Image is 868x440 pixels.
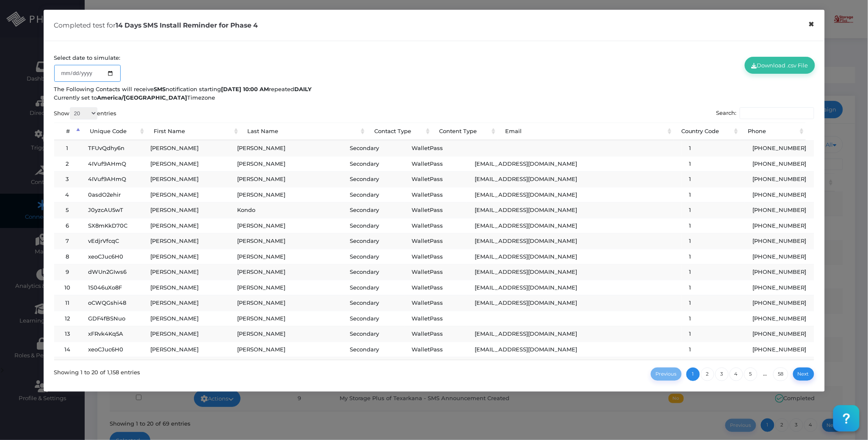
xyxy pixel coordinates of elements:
td: [PERSON_NAME] [229,264,342,280]
td: [PERSON_NAME] [229,249,342,265]
button: Close [803,15,820,34]
td: [PHONE_NUMBER] [745,311,814,326]
td: 4IVuf9AHmQ [81,171,143,187]
td: [PERSON_NAME] [143,156,229,172]
td: Secondary [342,171,404,187]
td: [PERSON_NAME] [143,202,229,218]
td: [PERSON_NAME] [143,280,229,295]
span: 14 Days SMS Install Reminder for Phase 4 [116,21,258,29]
td: [PERSON_NAME] [229,218,342,234]
td: Secondary [342,357,404,373]
input: Select date [54,65,121,82]
td: WalletPass [404,233,467,249]
span: … [758,370,773,377]
span: daily [295,86,312,92]
td: [EMAIL_ADDRESS][DOMAIN_NAME] [467,233,681,249]
td: Secondary [342,249,404,265]
td: 6 [54,218,81,234]
td: [PERSON_NAME] [229,357,342,373]
td: dWUn2GIws6 [81,264,143,280]
td: [PERSON_NAME] [143,218,229,234]
span: sms [154,86,166,92]
a: 1 [686,368,700,381]
td: xeoCJuc6H0 [81,249,143,265]
td: Secondary [342,342,404,357]
td: [PERSON_NAME] [143,187,229,203]
td: Secondary [342,326,404,342]
select: Showentries [70,107,97,120]
td: 4IVuf9AHmQ [81,156,143,172]
td: 1 [681,156,745,172]
th: First Name: activate to sort column ascending [146,123,240,141]
td: WalletPass [404,295,467,311]
td: [EMAIL_ADDRESS][DOMAIN_NAME] [467,280,681,295]
td: [PERSON_NAME] [143,342,229,357]
td: xeoCJuc6H0 [81,342,143,357]
td: [PHONE_NUMBER] [745,233,814,249]
td: [PHONE_NUMBER] [745,342,814,357]
td: [PERSON_NAME] [143,140,229,156]
p: The Following Contacts will receive notification starting repeated [54,85,814,94]
td: [PERSON_NAME] [229,326,342,342]
td: [PERSON_NAME] [229,342,342,357]
a: 5 [744,368,757,381]
td: [PERSON_NAME] [143,171,229,187]
td: [PERSON_NAME] [143,357,229,373]
td: oCWQGshi48 [81,295,143,311]
td: [PERSON_NAME] [143,264,229,280]
th: Content Type: activate to sort column ascending [432,123,498,141]
a: 3 [715,368,729,381]
td: [PERSON_NAME] [143,311,229,326]
td: 1 [681,342,745,357]
td: WalletPass [404,264,467,280]
td: 1 [681,140,745,156]
td: vEdjrVfcqC [81,233,143,249]
td: WalletPass [404,280,467,295]
td: [PHONE_NUMBER] [745,326,814,342]
td: [PERSON_NAME] [229,156,342,172]
td: [PERSON_NAME] [143,295,229,311]
td: Fh3jQ9Jdgc [81,357,143,373]
td: 1 [681,249,745,265]
td: GDF4fBSNuo [81,311,143,326]
td: WalletPass [404,171,467,187]
td: [PHONE_NUMBER] [745,140,814,156]
p: Currently set to Timezone [54,94,814,102]
td: Secondary [342,233,404,249]
td: 9 [54,264,81,280]
td: 5 [54,202,81,218]
td: 10 [54,280,81,295]
td: [PERSON_NAME] [229,187,342,203]
td: xFRvk4Kq5A [81,326,143,342]
td: WalletPass [404,156,467,172]
td: 4 [54,187,81,203]
td: [PERSON_NAME] [229,295,342,311]
td: SX8mKkD70C [81,218,143,234]
td: Secondary [342,187,404,203]
td: Secondary [342,140,404,156]
td: [PERSON_NAME] [229,233,342,249]
td: [PERSON_NAME] [229,280,342,295]
a: Next [793,368,814,381]
td: 1 [681,202,745,218]
label: Show entries [54,107,117,120]
th: Email: activate to sort column ascending [498,123,674,141]
td: 3 [54,171,81,187]
td: [PHONE_NUMBER] [745,187,814,203]
td: [PERSON_NAME] [229,311,342,326]
td: 15 [54,357,81,373]
td: 1 [681,171,745,187]
td: Secondary [342,264,404,280]
td: WalletPass [404,187,467,203]
th: Contact Type: activate to sort column ascending [367,123,431,141]
td: 1 [681,218,745,234]
td: [PERSON_NAME] [143,326,229,342]
td: 1 [681,295,745,311]
td: 1 [681,326,745,342]
td: [EMAIL_ADDRESS][DOMAIN_NAME] [467,187,681,203]
td: [EMAIL_ADDRESS][DOMAIN_NAME] [467,202,681,218]
td: Secondary [342,218,404,234]
div: Showing 1 to 20 of 1,158 entries [54,366,141,376]
td: [PHONE_NUMBER] [745,357,814,373]
td: 1 [681,187,745,203]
